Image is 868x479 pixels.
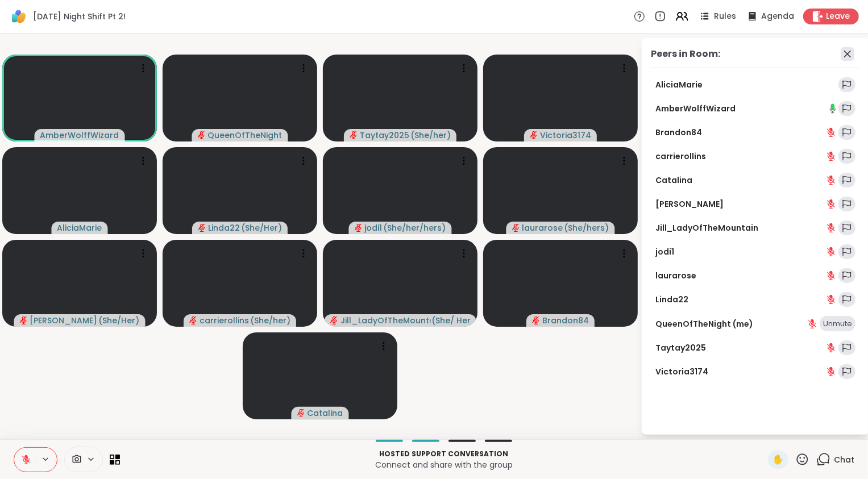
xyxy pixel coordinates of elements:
div: Peers in Room: [651,47,720,61]
a: Catalina [655,174,692,186]
img: ShareWell Logomark [9,7,28,26]
span: audio-muted [530,131,538,139]
a: QueenOfTheNight (me) [655,318,753,330]
span: ( She/Her ) [241,222,282,234]
span: audio-muted [330,316,338,324]
span: AliciaMarie [57,222,102,234]
span: Linda22 [208,222,240,234]
a: Jill_LadyOfTheMountain [655,222,758,234]
span: audio-muted [20,316,28,324]
a: Linda22 [655,294,688,305]
span: Rules [714,11,736,22]
span: audio-muted [350,131,358,139]
span: carrierollins [200,315,249,326]
span: audio-muted [512,224,520,232]
span: ( She/her/hers ) [384,222,446,234]
a: Taytay2025 [655,342,706,353]
a: Brandon84 [655,127,702,138]
span: Agenda [761,11,794,22]
a: carrierollins [655,151,706,162]
span: [PERSON_NAME] [30,315,98,326]
a: laurarose [655,270,696,281]
span: Chat [834,454,854,465]
a: [PERSON_NAME] [655,198,724,210]
span: Leave [826,11,850,22]
span: ✋ [773,453,784,466]
a: AmberWolffWizard [655,103,736,114]
span: audio-muted [355,224,363,232]
span: audio-muted [297,409,305,417]
a: AliciaMarie [655,79,703,90]
div: Unmute [820,316,855,332]
span: audio-muted [189,316,197,324]
p: Connect and share with the group [127,459,761,470]
a: jodi1 [655,246,674,257]
span: ( She/ Her ) [431,315,470,326]
span: Victoria3174 [540,130,591,141]
span: Catalina [308,407,343,419]
span: ( She/Her ) [99,315,140,326]
span: ( She/hers ) [564,222,609,234]
span: laurarose [522,222,563,234]
span: [DATE] Night Shift Pt 2! [33,11,126,22]
span: Taytay2025 [360,130,409,141]
span: Jill_LadyOfTheMountain [340,315,431,326]
span: QueenOfTheNight [208,130,283,141]
a: Victoria3174 [655,366,708,377]
span: ( She/her ) [410,130,451,141]
span: ( She/her ) [250,315,290,326]
span: audio-muted [532,316,540,324]
p: Hosted support conversation [127,449,761,459]
span: AmberWolffWizard [40,130,119,141]
span: audio-muted [198,224,206,232]
span: Brandon84 [542,315,589,326]
span: jodi1 [365,222,383,234]
span: audio-muted [198,131,206,139]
